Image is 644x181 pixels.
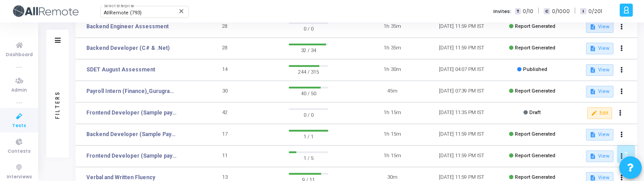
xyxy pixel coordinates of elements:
mat-icon: description [590,88,596,95]
a: SDET August Assessment [86,66,155,74]
mat-icon: Clear [178,8,185,15]
mat-icon: description [590,132,596,138]
span: 244 / 315 [289,67,329,76]
span: 1 / 1 [289,132,329,141]
span: | [574,6,576,16]
button: Edit [587,107,612,119]
td: 1h 35m [358,38,427,59]
a: Frontend Developer (Sample payo) [86,109,176,117]
span: 1 / 5 [289,153,329,162]
button: View [586,129,613,141]
td: 1h 15m [358,102,427,124]
td: 17 [190,124,260,146]
td: 42 [190,102,260,124]
td: [DATE] 04:07 PM IST [427,59,496,81]
button: View [586,86,613,97]
span: 0 / 0 [289,110,329,119]
td: 28 [190,16,260,38]
a: Backend Engineer Assessment [86,22,169,31]
mat-icon: description [590,153,596,159]
span: Report Generated [515,88,555,94]
span: I [580,8,586,15]
td: [DATE] 11:59 PM IST [427,16,496,38]
td: 30 [190,81,260,102]
span: T [515,8,521,15]
td: 28 [190,38,260,59]
span: Contests [8,148,31,155]
span: Tests [12,122,26,130]
label: Invites: [493,8,511,15]
mat-icon: description [590,67,596,73]
td: [DATE] 11:59 PM IST [427,38,496,59]
td: [DATE] 11:35 PM IST [427,102,496,124]
mat-icon: description [590,24,596,30]
td: [DATE] 07:39 PM IST [427,81,496,102]
td: 11 [190,146,260,167]
td: 45m [358,81,427,102]
span: Report Generated [515,153,555,159]
td: [DATE] 11:59 PM IST [427,124,496,146]
div: Filters [54,55,62,154]
span: Report Generated [515,23,555,29]
mat-icon: description [590,45,596,52]
span: Draft [529,110,541,115]
span: Report Generated [515,45,555,51]
a: Frontend Developer (Sample payo) [86,152,176,160]
span: 0/1000 [552,8,570,15]
button: View [586,43,613,54]
span: C [544,8,550,15]
span: Interviews [7,173,32,181]
td: [DATE] 11:59 PM IST [427,146,496,167]
td: 1h 15m [358,124,427,146]
td: 1h 15m [358,146,427,167]
button: View [586,21,613,33]
a: Backend Developer (Sample Payo) [86,130,176,138]
img: logo [11,2,79,20]
td: 1h 30m [358,59,427,81]
span: 32 / 34 [289,45,329,54]
a: Payroll Intern (Finance)_Gurugram_Campus [86,87,176,95]
span: Admin [11,87,27,94]
span: | [538,6,539,16]
mat-icon: edit [591,110,597,116]
span: Report Generated [515,131,555,137]
span: 40 / 50 [289,88,329,97]
span: 0/201 [588,8,602,15]
span: Report Generated [515,174,555,180]
button: View [586,150,613,162]
a: Backend Developer (C# & .Net) [86,44,170,52]
span: 0/10 [523,8,533,15]
span: AllRemote (793) [104,10,142,16]
mat-icon: description [590,175,596,181]
span: Published [523,66,547,72]
td: 1h 35m [358,16,427,38]
span: 0 / 0 [289,24,329,33]
button: View [586,64,613,76]
td: 14 [190,59,260,81]
span: Dashboard [6,51,33,59]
